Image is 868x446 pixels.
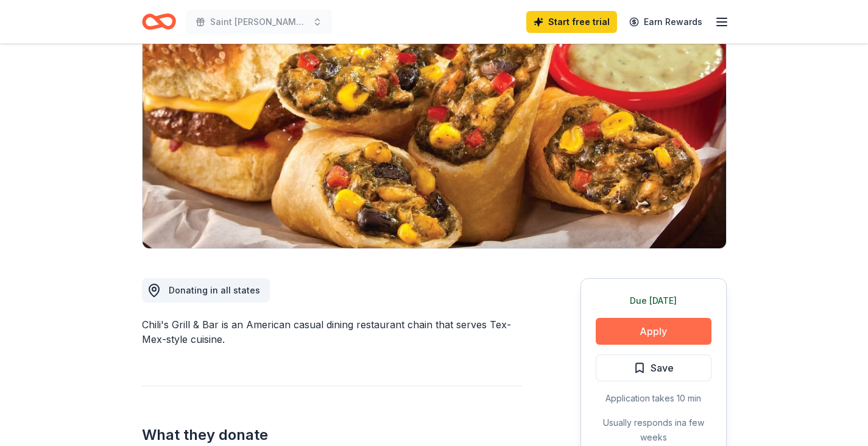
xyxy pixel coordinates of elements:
div: Usually responds in a few weeks [596,415,711,445]
span: Saint [PERSON_NAME] 5K Knightmare Run&Walk [210,15,308,29]
img: Image for Chili's [143,15,726,248]
span: Save [651,360,674,376]
div: Application takes 10 min [596,391,711,406]
button: Apply [596,318,711,345]
a: Home [142,7,176,36]
a: Earn Rewards [622,11,710,33]
div: Due [DATE] [596,293,711,308]
span: Donating in all states [169,285,260,295]
h2: What they donate [142,425,522,445]
div: Chili's Grill & Bar is an American casual dining restaurant chain that serves Tex-Mex-style cuisine. [142,317,522,347]
button: Save [596,354,711,381]
a: Start free trial [526,11,617,33]
button: Saint [PERSON_NAME] 5K Knightmare Run&Walk [186,10,332,34]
